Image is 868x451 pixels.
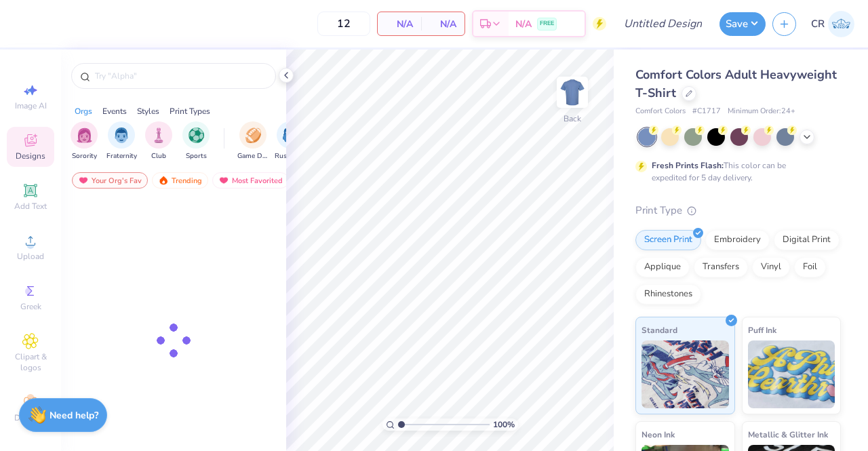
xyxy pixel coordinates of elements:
button: filter button [106,121,137,161]
span: Comfort Colors Adult Heavyweight T-Shirt [635,66,837,101]
div: Foil [794,257,826,277]
div: filter for Fraternity [106,121,137,161]
strong: Fresh Prints Flash: [652,160,724,171]
div: This color can be expedited for 5 day delivery. [652,159,818,184]
div: Print Types [170,105,210,117]
span: Standard [642,323,677,337]
div: Digital Print [774,230,840,250]
span: Puff Ink [748,323,776,337]
span: # C1717 [692,106,721,117]
img: Rush & Bid Image [283,128,298,143]
button: filter button [275,121,306,161]
strong: Need help? [50,409,98,422]
img: trending.gif [158,176,169,185]
div: Print Type [635,203,841,218]
span: Fraternity [106,151,137,161]
div: Trending [152,172,208,189]
span: Decorate [14,412,47,423]
span: N/A [429,17,456,31]
button: filter button [71,121,98,161]
button: filter button [145,121,172,161]
div: filter for Sorority [71,121,98,161]
img: Sorority Image [77,128,92,143]
div: filter for Rush & Bid [275,121,306,161]
span: N/A [386,17,413,31]
div: Events [102,105,127,117]
div: Your Org's Fav [72,172,148,189]
img: Back [559,79,586,106]
div: Styles [137,105,159,117]
span: Comfort Colors [635,106,686,117]
div: Screen Print [635,230,701,250]
span: Designs [16,151,45,161]
img: most_fav.gif [218,176,229,185]
img: Fraternity Image [114,128,129,143]
div: filter for Club [145,121,172,161]
span: Sports [186,151,207,161]
img: Club Image [151,128,166,143]
img: Puff Ink [748,340,835,408]
button: filter button [237,121,269,161]
button: filter button [182,121,210,161]
span: Club [151,151,166,161]
div: Orgs [75,105,92,117]
img: Conner Roberts [828,11,854,37]
img: Game Day Image [245,128,261,143]
span: Image AI [15,100,47,111]
div: Vinyl [752,257,790,277]
img: Sports Image [189,128,204,143]
span: Minimum Order: 24 + [728,106,795,117]
span: Upload [17,251,44,262]
span: Sorority [72,151,97,161]
button: Save [719,12,766,36]
span: Rush & Bid [275,151,306,161]
img: most_fav.gif [78,176,89,185]
span: Game Day [237,151,269,161]
div: filter for Game Day [237,121,269,161]
div: Applique [635,257,690,277]
div: Transfers [694,257,748,277]
div: Embroidery [705,230,770,250]
span: N/A [515,17,532,31]
span: Greek [20,301,41,312]
span: CR [811,16,825,32]
input: Try "Alpha" [94,69,267,83]
span: Clipart & logos [7,351,54,373]
span: Neon Ink [642,427,675,442]
span: FREE [540,19,554,28]
input: – – [317,12,370,36]
span: Metallic & Glitter Ink [748,427,828,442]
input: Untitled Design [613,10,713,37]
a: CR [811,11,854,37]
div: Rhinestones [635,284,701,305]
div: Back [564,113,581,125]
span: 100 % [493,418,515,431]
span: Add Text [14,201,47,212]
img: Standard [642,340,729,408]
div: filter for Sports [182,121,210,161]
div: Most Favorited [212,172,289,189]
